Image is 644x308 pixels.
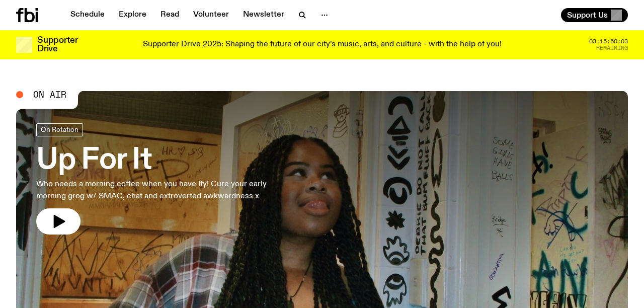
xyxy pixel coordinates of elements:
h3: Up For It [36,146,294,175]
span: On Rotation [41,126,78,133]
h3: Supporter Drive [37,36,77,53]
p: Who needs a morning coffee when you have Ify! Cure your early morning grog w/ SMAC, chat and extr... [36,178,294,202]
button: Support Us [561,8,628,22]
a: Explore [113,8,152,22]
span: On Air [33,90,66,99]
a: Volunteer [187,8,235,22]
span: Support Us [567,11,608,20]
a: Schedule [64,8,111,22]
span: Remaining [596,45,628,51]
p: Supporter Drive 2025: Shaping the future of our city’s music, arts, and culture - with the help o... [143,40,502,49]
a: Newsletter [237,8,290,22]
a: On Rotation [36,123,83,136]
span: 03:15:50:03 [589,39,628,44]
a: Up For ItWho needs a morning coffee when you have Ify! Cure your early morning grog w/ SMAC, chat... [36,123,294,235]
a: Read [154,8,185,22]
